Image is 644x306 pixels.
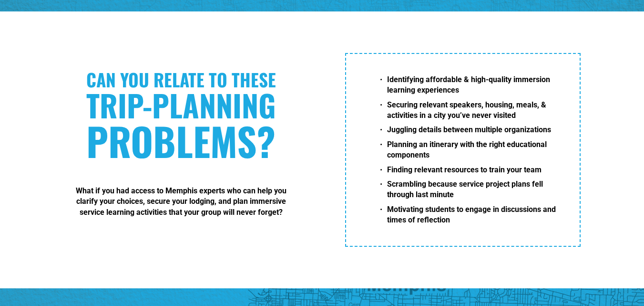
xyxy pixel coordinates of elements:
strong: Scrambling because service project plans fell through last minute [387,179,545,199]
strong: ​​Securing relevant speakers, housing, meals, & activities in a city you’ve never visited [387,100,548,120]
strong: Motivating students to engage in discussions and times of reflection [387,205,558,224]
strong: PROBLEMS? [86,112,276,169]
strong: Finding relevant resources to train your team [387,165,542,174]
strong: CAN YOU RELATE TO THESE [86,66,276,93]
strong: Juggling details between multiple organizations [387,125,551,134]
strong: Planning an itinerary with the right educational components [387,140,549,159]
strong: What if you had access to Memphis experts who can help you clarify your choices, secure your lodg... [76,186,288,217]
strong: Identifying affordable & high-quality immersion learning experiences [387,75,552,95]
strong: TRIP-PLANNING [86,83,276,127]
